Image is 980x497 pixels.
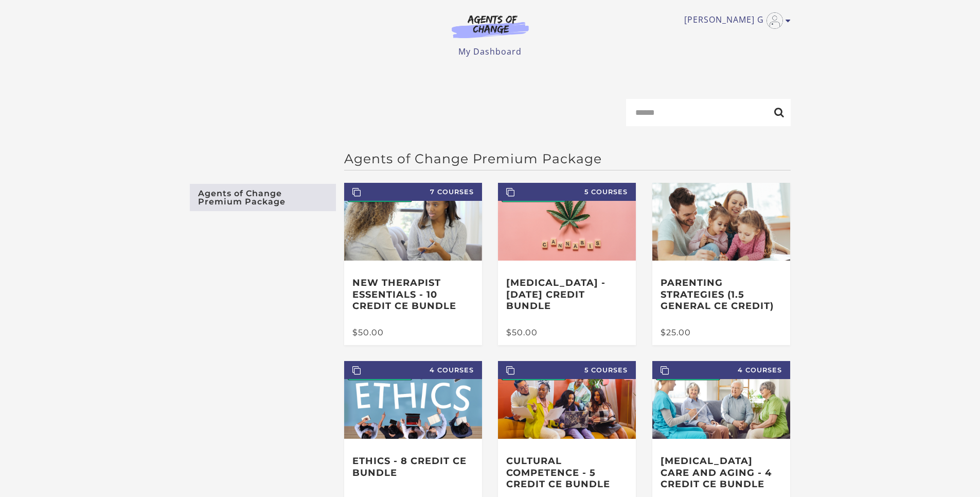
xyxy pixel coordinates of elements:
div: $50.00 [352,328,474,336]
h3: Ethics - 8 Credit CE Bundle [352,455,474,478]
span: 5 Courses [498,361,636,379]
h3: [MEDICAL_DATA] - [DATE] Credit Bundle [506,277,628,312]
span: 4 Courses [344,361,482,379]
a: Agents of Change Premium Package [190,184,336,211]
a: 7 Courses New Therapist Essentials - 10 Credit CE Bundle $50.00 [344,183,482,345]
a: 5 Courses [MEDICAL_DATA] - [DATE] Credit Bundle $50.00 [498,183,636,345]
a: Toggle menu [684,12,786,29]
span: 5 Courses [498,183,636,201]
h3: New Therapist Essentials - 10 Credit CE Bundle [352,277,474,312]
h3: [MEDICAL_DATA] Care and Aging - 4 Credit CE Bundle [661,455,782,490]
span: 4 Courses [652,361,790,379]
div: $50.00 [506,328,628,336]
a: My Dashboard [458,46,522,57]
h3: Cultural Competence - 5 Credit CE Bundle [506,455,628,490]
a: Parenting Strategies (1.5 General CE Credit) $25.00 [652,183,790,345]
h2: Agents of Change Premium Package [344,151,791,166]
div: $25.00 [661,328,782,336]
h3: Parenting Strategies (1.5 General CE Credit) [661,277,782,312]
span: 7 Courses [344,183,482,201]
img: Agents of Change Logo [441,14,540,38]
